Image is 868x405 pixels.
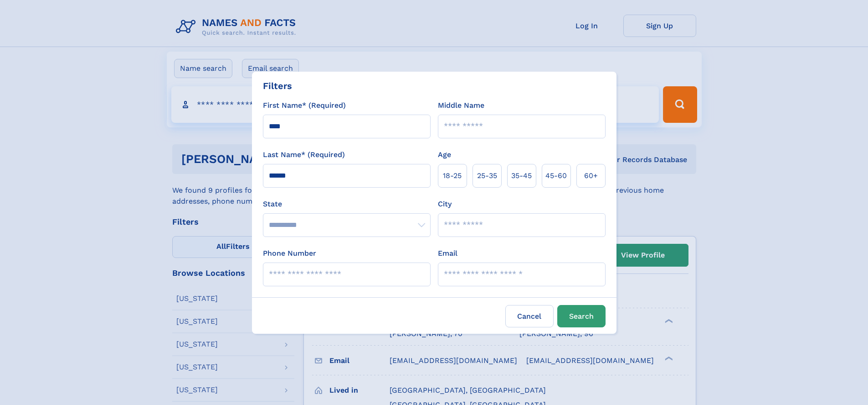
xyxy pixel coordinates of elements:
[263,199,431,210] label: State
[438,248,457,259] label: Email
[263,79,292,93] div: Filters
[443,170,462,181] span: 18‑25
[438,100,484,111] label: Middle Name
[263,149,345,160] label: Last Name* (Required)
[557,305,606,327] button: Search
[584,170,598,181] span: 60+
[545,170,567,181] span: 45‑60
[438,149,451,160] label: Age
[263,100,346,111] label: First Name* (Required)
[438,199,452,210] label: City
[505,305,554,327] label: Cancel
[263,248,316,259] label: Phone Number
[477,170,497,181] span: 25‑35
[511,170,532,181] span: 35‑45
